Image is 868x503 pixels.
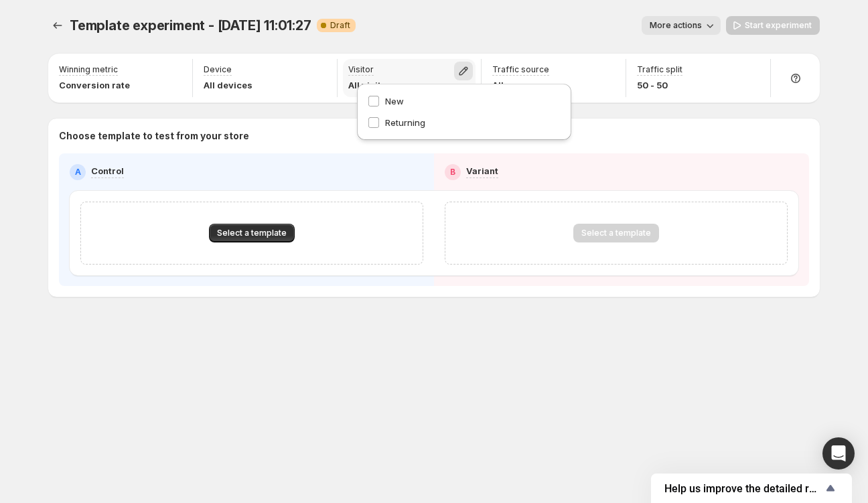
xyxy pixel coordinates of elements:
[330,20,350,31] span: Draft
[637,78,682,92] p: 50 - 50
[209,224,295,242] button: Select a template
[385,117,425,128] span: Returning
[91,164,124,177] p: Control
[70,17,311,33] span: Template experiment - [DATE] 11:01:27
[642,16,721,35] button: More actions
[385,96,404,106] span: New
[492,78,549,92] p: All sources
[348,64,374,75] p: Visitor
[217,228,287,238] span: Select a template
[637,64,682,75] p: Traffic split
[59,78,130,92] p: Conversion rate
[466,164,498,177] p: Variant
[450,167,455,177] h2: B
[48,16,67,35] button: Experiments
[664,482,822,495] span: Help us improve the detailed report for A/B campaigns
[59,129,809,143] p: Choose template to test from your store
[664,480,839,496] button: Show survey - Help us improve the detailed report for A/B campaigns
[492,64,549,75] p: Traffic source
[59,64,118,75] p: Winning metric
[204,64,232,75] p: Device
[348,78,396,92] p: All visitors
[822,437,855,470] div: Open Intercom Messenger
[650,20,702,31] span: More actions
[204,78,252,92] p: All devices
[75,167,81,177] h2: A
